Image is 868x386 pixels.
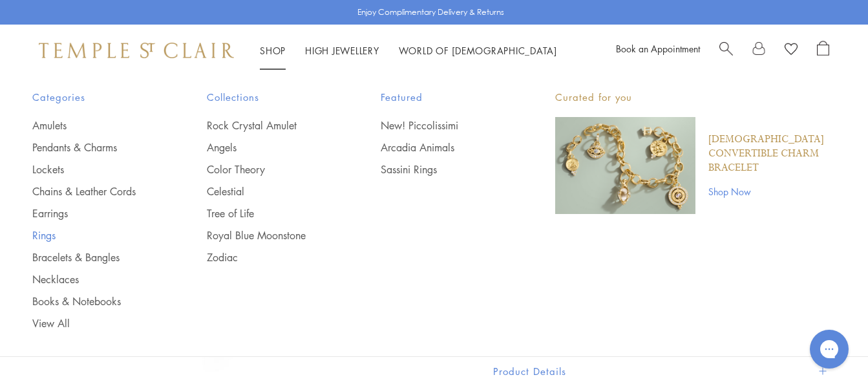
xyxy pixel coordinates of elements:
[32,140,155,155] a: Pendants & Charms
[708,184,836,198] a: Shop Now
[32,250,155,264] a: Bracelets & Bangles
[32,118,155,133] a: Amulets
[357,6,504,19] p: Enjoy Complimentary Delivery & Returns
[207,206,330,220] a: Tree of Life
[207,89,330,105] span: Collections
[207,228,330,242] a: Royal Blue Moonstone
[207,162,330,177] a: Color Theory
[32,184,155,198] a: Chains & Leather Cords
[260,43,557,59] nav: Main navigation
[399,44,557,57] a: World of [DEMOGRAPHIC_DATA]World of [DEMOGRAPHIC_DATA]
[555,89,836,105] p: Curated for you
[207,118,330,133] a: Rock Crystal Amulet
[305,44,379,57] a: High JewelleryHigh Jewellery
[32,162,155,177] a: Lockets
[32,228,155,242] a: Rings
[719,41,733,60] a: Search
[381,118,503,133] a: New! Piccolissimi
[817,41,829,60] a: Open Shopping Bag
[32,294,155,308] a: Books & Notebooks
[493,357,829,386] button: Product Details
[803,325,855,373] iframe: Gorgias live chat messenger
[708,133,836,175] a: [DEMOGRAPHIC_DATA] Convertible Charm Bracelet
[785,41,798,60] a: View Wishlist
[32,206,155,220] a: Earrings
[381,89,503,105] span: Featured
[260,44,286,57] a: ShopShop
[32,316,155,330] a: View All
[207,250,330,264] a: Zodiac
[39,43,234,58] img: Temple St. Clair
[616,42,700,55] a: Book an Appointment
[32,89,155,105] span: Categories
[381,140,503,155] a: Arcadia Animals
[207,184,330,198] a: Celestial
[207,140,330,155] a: Angels
[32,272,155,286] a: Necklaces
[381,162,503,177] a: Sassini Rings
